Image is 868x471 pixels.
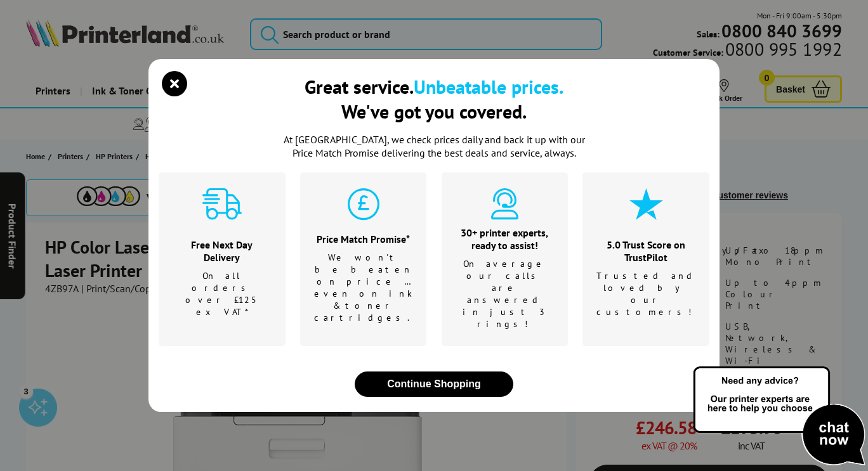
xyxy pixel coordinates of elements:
[457,226,553,252] div: 30+ printer experts, ready to assist!
[457,258,553,330] p: On average our calls are answered in just 3 rings!
[275,133,593,160] p: At [GEOGRAPHIC_DATA], we check prices daily and back it up with our Price Match Promise deliverin...
[165,74,184,93] button: close modal
[305,74,563,124] div: Great service. We've got you covered.
[596,270,696,318] p: Trusted and loved by our customers!
[314,233,413,245] div: Price Match Promise*
[174,270,270,318] p: On all orders over £125 ex VAT*
[690,365,868,468] img: Open Live Chat window
[314,252,413,324] p: We won't be beaten on price …even on ink & toner cartridges.
[355,371,513,397] button: close modal
[596,238,696,264] div: 5.0 Trust Score on TrustPilot
[174,238,270,264] div: Free Next Day Delivery
[414,74,563,99] b: Unbeatable prices.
